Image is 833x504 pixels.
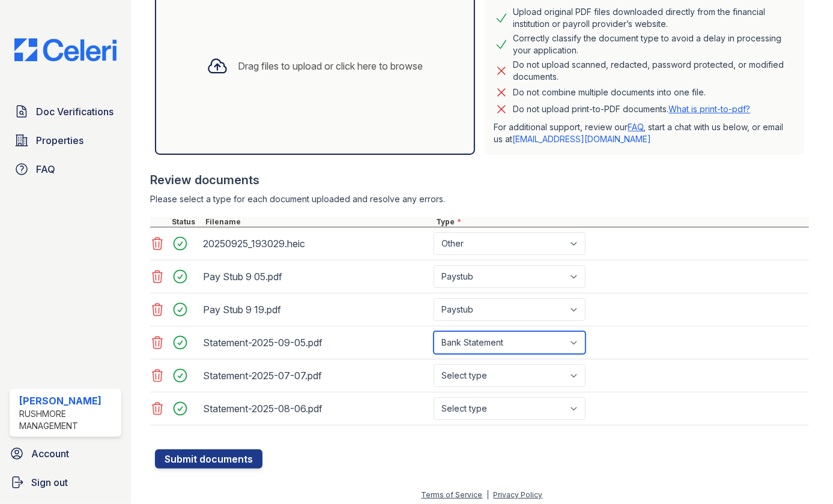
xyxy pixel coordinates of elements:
span: Properties [36,133,83,148]
div: Please select a type for each document uploaded and resolve any errors. [150,193,809,205]
div: Do not upload scanned, redacted, password protected, or modified documents. [513,59,795,83]
div: Correctly classify the document type to avoid a delay in processing your application. [513,32,795,56]
div: [PERSON_NAME] [19,394,117,408]
div: 20250925_193029.heic [203,234,429,253]
p: Do not upload print-to-PDF documents. [513,103,751,115]
button: Submit documents [155,449,262,469]
a: What is print-to-pdf? [669,104,751,114]
div: Do not combine multiple documents into one file. [513,85,706,100]
a: FAQ [628,122,644,132]
span: Sign out [31,475,68,490]
div: Pay Stub 9 05.pdf [203,267,429,286]
img: CE_Logo_Blue-a8612792a0a2168367f1c8372b55b34899dd931a85d93a1a3d3e32e68fde9ad4.png [5,38,126,61]
a: [EMAIL_ADDRESS][DOMAIN_NAME] [513,134,652,144]
div: Statement-2025-07-07.pdf [203,366,429,385]
div: Pay Stub 9 19.pdf [203,300,429,319]
span: FAQ [36,162,55,176]
div: Upload original PDF files downloaded directly from the financial institution or payroll provider’... [513,6,795,30]
a: FAQ [10,157,121,181]
a: Terms of Service [422,490,483,499]
div: Statement-2025-09-05.pdf [203,333,429,352]
a: Doc Verifications [10,100,121,124]
span: Account [31,446,69,461]
div: Filename [203,217,434,227]
div: Rushmore Management [19,408,117,432]
span: Doc Verifications [36,104,114,119]
a: Account [5,442,126,466]
div: | [487,490,489,499]
a: Sign out [5,470,126,494]
div: Review documents [150,172,809,188]
div: Statement-2025-08-06.pdf [203,399,429,418]
a: Privacy Policy [494,490,543,499]
div: Status [169,217,203,227]
div: Type [434,217,809,227]
div: Drag files to upload or click here to browse [238,59,423,73]
p: For additional support, review our , start a chat with us below, or email us at [494,121,795,145]
a: Properties [10,128,121,152]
